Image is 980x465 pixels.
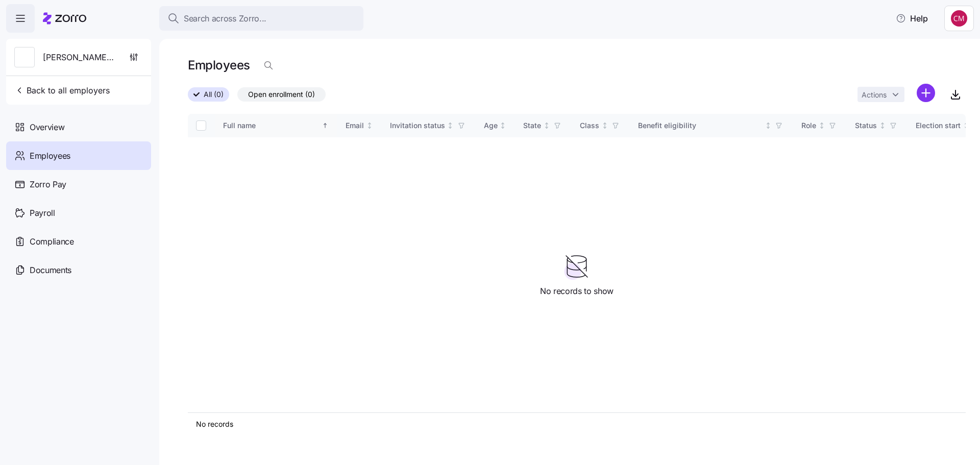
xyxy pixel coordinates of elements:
span: No records to show [540,285,614,298]
a: Payroll [6,199,151,227]
div: Class [580,120,599,131]
span: Payroll [30,207,55,219]
input: Select all records [196,120,206,131]
span: Back to all employers [14,84,110,96]
th: Invitation statusNot sorted [382,114,476,137]
a: Compliance [6,227,151,256]
a: Zorro Pay [6,170,151,199]
button: Search across Zorro... [159,6,363,31]
div: Not sorted [366,122,373,129]
button: Back to all employers [10,80,114,101]
th: StatusNot sorted [847,114,908,137]
th: Benefit eligibilityNot sorted [630,114,793,137]
th: StateNot sorted [515,114,572,137]
div: Invitation status [390,120,445,131]
div: Age [484,120,498,131]
div: Full name [223,120,320,131]
th: Election startNot sorted [908,114,978,137]
a: Overview [6,113,151,141]
span: Help [896,12,928,25]
div: Email [346,120,364,131]
th: Full nameSorted ascending [215,114,337,137]
div: Not sorted [765,122,772,129]
span: Zorro Pay [30,178,66,191]
th: EmailNot sorted [337,114,382,137]
svg: add icon [917,84,935,102]
div: Benefit eligibility [638,120,763,131]
th: RoleNot sorted [793,114,847,137]
div: Not sorted [601,122,608,129]
span: [PERSON_NAME] Development Corporation [43,51,116,64]
div: Not sorted [447,122,454,129]
div: Not sorted [543,122,550,129]
div: Not sorted [818,122,825,129]
span: Actions [862,91,887,99]
div: No records [196,419,958,429]
span: Compliance [30,235,74,248]
div: State [523,120,541,131]
div: Status [855,120,877,131]
div: Sorted ascending [322,122,329,129]
button: Help [888,8,936,29]
div: Election start [916,120,961,131]
span: Open enrollment (0) [248,88,315,101]
th: ClassNot sorted [572,114,630,137]
div: Not sorted [963,122,970,129]
span: Overview [30,121,64,134]
a: Documents [6,256,151,284]
span: All (0) [204,88,224,101]
span: Documents [30,264,71,277]
div: Not sorted [499,122,506,129]
div: Role [801,120,816,131]
span: Employees [30,150,70,162]
button: Actions [857,87,904,102]
div: Not sorted [879,122,886,129]
th: AgeNot sorted [476,114,516,137]
img: c76f7742dad050c3772ef460a101715e [951,10,967,27]
span: Search across Zorro... [184,12,266,25]
h1: Employees [188,57,250,73]
a: Employees [6,141,151,170]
